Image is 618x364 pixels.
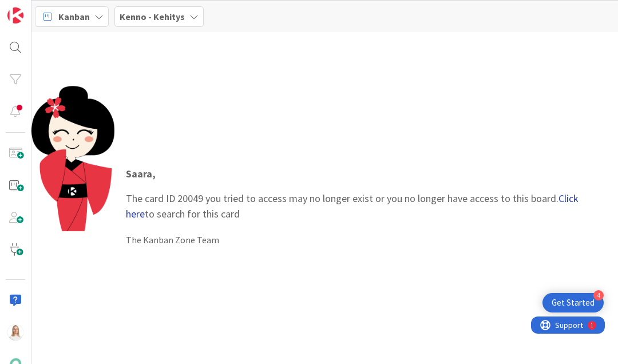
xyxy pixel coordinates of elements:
img: Visit kanbanzone.com [7,7,23,23]
b: Kenno - Kehitys [120,11,185,22]
span: Support [24,2,52,15]
div: 4 [593,290,604,300]
div: Get Started [552,297,595,308]
img: SL [7,325,23,341]
span: Kanban [58,10,90,23]
a: Click here [126,192,579,220]
div: Open Get Started checklist, remaining modules: 4 [542,293,604,312]
div: 1 [60,5,62,14]
p: The card ID 20049 you tried to access may no longer exist or you no longer have access to this bo... [126,166,607,221]
div: The Kanban Zone Team [126,233,607,247]
strong: Saara , [126,167,156,180]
